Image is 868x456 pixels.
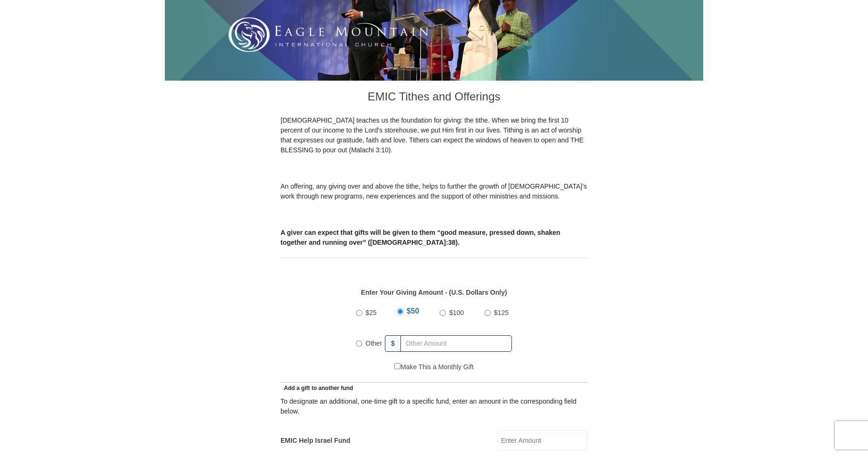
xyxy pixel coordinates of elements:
input: Make This a Monthly Gift [394,363,400,369]
input: Other Amount [400,335,512,352]
b: A giver can expect that gifts will be given to them “good measure, pressed down, shaken together ... [281,229,560,246]
input: Enter Amount [497,430,587,451]
p: An offering, any giving over and above the tithe, helps to further the growth of [DEMOGRAPHIC_DAT... [281,182,587,201]
span: Other [366,340,382,347]
label: Make This a Monthly Gift [394,362,474,372]
strong: Enter Your Giving Amount - (U.S. Dollars Only) [361,289,507,296]
div: To designate an additional, one-time gift to a specific fund, enter an amount in the correspondin... [281,397,587,416]
span: $125 [494,309,509,316]
span: $ [385,335,401,352]
span: $25 [366,309,376,316]
h3: EMIC Tithes and Offerings [281,81,587,116]
span: Add a gift to another fund [281,385,353,391]
p: [DEMOGRAPHIC_DATA] teaches us the foundation for giving: the tithe. When we bring the first 10 pe... [281,116,587,155]
span: $100 [449,309,464,316]
span: $50 [407,307,419,315]
label: EMIC Help Israel Fund [281,436,350,446]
